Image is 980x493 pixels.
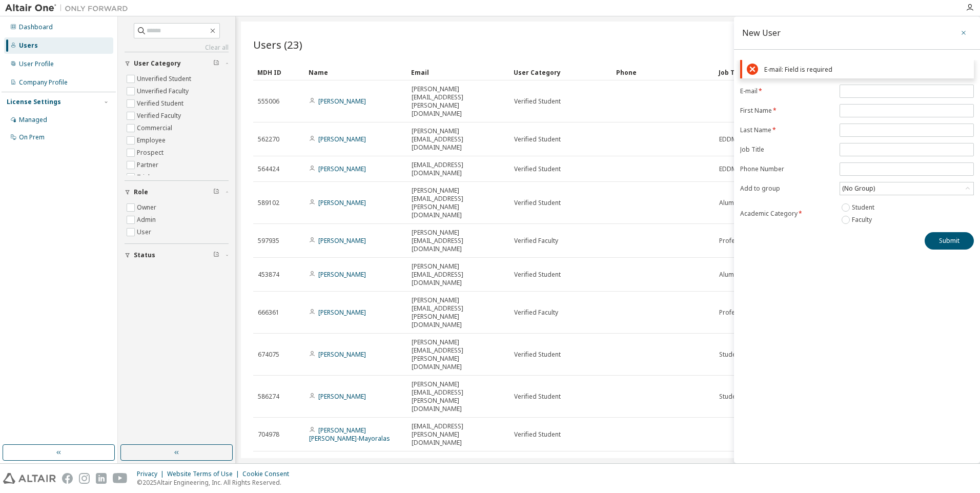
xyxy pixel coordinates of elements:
[134,188,148,196] span: Role
[719,393,742,401] span: Student
[412,187,505,219] span: [PERSON_NAME][EMAIL_ADDRESS][PERSON_NAME][DOMAIN_NAME]
[514,64,608,80] div: User Category
[258,199,279,207] span: 589102
[412,422,505,447] span: [EMAIL_ADDRESS][PERSON_NAME][DOMAIN_NAME]
[719,351,742,359] span: Student
[137,85,191,97] label: Unverified Faculty
[412,229,505,253] span: [PERSON_NAME][EMAIL_ADDRESS][DOMAIN_NAME]
[242,470,295,478] div: Cookie Consent
[167,470,242,478] div: Website Terms of Use
[514,430,561,439] span: Verified Student
[19,42,38,50] div: Users
[514,237,558,245] span: Verified Faculty
[740,126,833,134] label: Last Name
[412,161,505,177] span: [EMAIL_ADDRESS][DOMAIN_NAME]
[740,146,833,154] label: Job Title
[514,97,561,106] span: Verified Student
[318,165,366,173] a: [PERSON_NAME]
[412,262,505,287] span: [PERSON_NAME][EMAIL_ADDRESS][DOMAIN_NAME]
[318,198,366,207] a: [PERSON_NAME]
[258,309,279,317] span: 666361
[258,237,279,245] span: 597935
[137,478,295,487] p: © 2025 Altair Engineering, Inc. All Rights Reserved.
[7,98,61,106] div: License Settings
[137,171,152,183] label: Trial
[125,244,229,266] button: Status
[719,309,745,317] span: Profesor
[258,351,279,359] span: 674075
[258,97,279,106] span: 555006
[852,201,876,214] label: Student
[719,135,766,143] span: EDDM's Student
[514,309,558,317] span: Verified Faculty
[96,473,107,484] img: linkedin.svg
[137,214,158,226] label: Admin
[514,351,561,359] span: Verified Student
[740,210,833,218] label: Academic Category
[740,107,833,115] label: First Name
[514,199,561,207] span: Verified Student
[137,73,193,85] label: Unverified Student
[79,473,90,484] img: instagram.svg
[719,64,813,80] div: Job Title
[852,214,874,226] label: Faculty
[719,199,742,207] span: Alumno
[258,135,279,143] span: 562270
[740,165,833,173] label: Phone Number
[412,85,505,118] span: [PERSON_NAME][EMAIL_ADDRESS][PERSON_NAME][DOMAIN_NAME]
[137,470,167,478] div: Privacy
[134,59,181,68] span: User Category
[258,430,279,439] span: 704978
[125,44,229,52] a: Clear all
[318,236,366,245] a: [PERSON_NAME]
[137,97,186,110] label: Verified Student
[213,59,219,68] span: Clear filter
[19,116,47,124] div: Managed
[258,165,279,173] span: 564424
[253,37,302,52] span: Users (23)
[514,165,561,173] span: Verified Student
[514,393,561,401] span: Verified Student
[412,127,505,152] span: [PERSON_NAME][EMAIL_ADDRESS][DOMAIN_NAME]
[764,66,969,73] div: E-mail: Field is required
[318,350,366,359] a: [PERSON_NAME]
[19,78,68,87] div: Company Profile
[318,135,366,143] a: [PERSON_NAME]
[137,201,158,214] label: Owner
[19,60,54,68] div: User Profile
[318,97,366,106] a: [PERSON_NAME]
[62,473,73,484] img: facebook.svg
[318,392,366,401] a: [PERSON_NAME]
[137,110,183,122] label: Verified Faculty
[258,271,279,279] span: 453874
[137,159,160,171] label: Partner
[5,3,133,13] img: Altair One
[412,296,505,329] span: [PERSON_NAME][EMAIL_ADDRESS][PERSON_NAME][DOMAIN_NAME]
[213,251,219,259] span: Clear filter
[137,134,168,147] label: Employee
[719,237,745,245] span: Profesor
[925,232,974,250] button: Submit
[742,29,781,37] div: New User
[740,87,833,95] label: E-mail
[134,251,155,259] span: Status
[514,271,561,279] span: Verified Student
[840,182,973,195] div: (No Group)
[412,380,505,413] span: [PERSON_NAME][EMAIL_ADDRESS][PERSON_NAME][DOMAIN_NAME]
[3,473,56,484] img: altair_logo.svg
[258,393,279,401] span: 586274
[137,147,166,159] label: Prospect
[411,64,505,80] div: Email
[309,64,403,80] div: Name
[719,165,766,173] span: EDDM's student
[318,308,366,317] a: [PERSON_NAME]
[113,473,128,484] img: youtube.svg
[309,426,390,443] a: [PERSON_NAME] [PERSON_NAME]-Mayoralas
[719,271,742,279] span: Alumno
[213,188,219,196] span: Clear filter
[412,338,505,371] span: [PERSON_NAME][EMAIL_ADDRESS][PERSON_NAME][DOMAIN_NAME]
[125,181,229,203] button: Role
[841,183,876,194] div: (No Group)
[257,64,300,80] div: MDH ID
[514,135,561,143] span: Verified Student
